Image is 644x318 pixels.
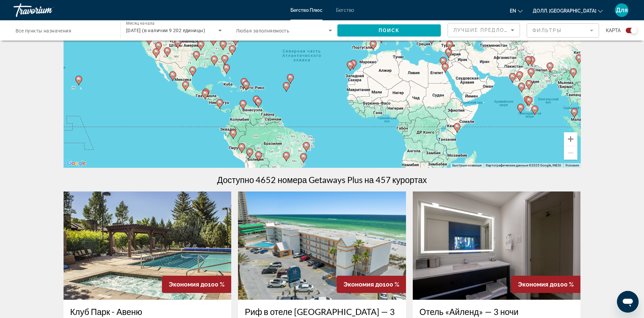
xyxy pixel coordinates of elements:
[453,26,514,34] mat-select: Сортировать по
[533,6,603,16] button: Изменить валюту
[527,23,599,38] button: Фильтр
[510,6,523,16] button: Изменить язык
[70,306,142,317] ya-tr-span: Клуб Парк - Авеню
[126,21,154,26] ya-tr-span: Месяц начала
[343,281,383,288] ya-tr-span: Экономия до
[613,3,630,17] button: Пользовательское меню
[16,28,71,33] ya-tr-span: Все пункты назначения
[533,8,596,14] ya-tr-span: Долл. [GEOGRAPHIC_DATA]
[453,27,525,33] ya-tr-span: Лучшие Предложения
[452,163,482,168] button: Быстрые клавиши
[169,281,208,288] ya-tr-span: Экономия до
[65,159,88,168] a: Откройте эту область на Картах Google (в новом окне)
[290,7,323,13] a: Бегство Плюс
[336,7,354,13] a: Бегство
[65,159,88,168] img: Google
[486,163,561,167] ya-tr-span: Картографические данные ©2025 Google, INEGI
[236,28,289,33] ya-tr-span: Любая заполняемость
[616,6,628,14] ya-tr-span: Для
[217,175,427,185] ya-tr-span: Доступно 4652 номера Getaways Plus на 457 курортах
[208,281,224,288] ya-tr-span: 100 %
[617,291,639,313] iframe: Кнопка запуска окна обмена сообщениями
[565,163,579,167] ya-tr-span: Условия
[413,191,581,300] img: RQ58I01X.jpg
[564,146,577,160] button: Уменьшить
[564,132,577,146] button: Увеличить
[510,8,516,14] ya-tr-span: en
[606,28,621,33] ya-tr-span: Карта
[420,306,574,317] a: Отель «Айленд» — 3 ночи
[518,281,557,288] ya-tr-span: Экономия до
[379,28,400,33] ya-tr-span: Поиск
[565,163,579,167] a: Условия (ссылка откроется в новой вкладке)
[238,191,406,300] img: RX48E01X.jpg
[14,1,81,19] a: Травориум
[383,281,399,288] ya-tr-span: 100 %
[126,28,205,33] ya-tr-span: [DATE] (в наличии 9 202 единицы)
[70,306,225,317] a: Клуб Парк - Авеню
[420,306,519,317] ya-tr-span: Отель «Айленд» — 3 ночи
[337,24,441,37] button: Поиск
[557,281,574,288] ya-tr-span: 100 %
[64,191,232,300] img: 0600O01X.jpg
